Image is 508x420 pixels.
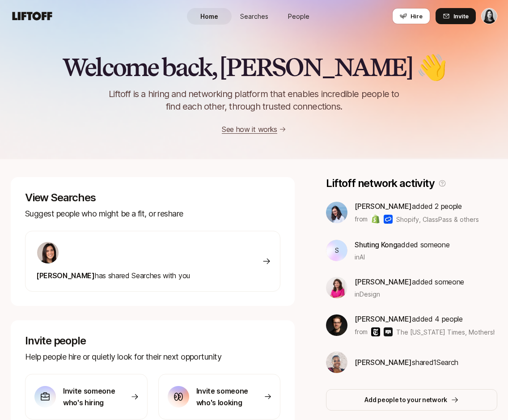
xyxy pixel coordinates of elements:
h2: Welcome back, [PERSON_NAME] 👋 [62,54,445,81]
img: Mothership [384,327,393,336]
span: [PERSON_NAME] [355,314,412,323]
p: added someone [355,239,449,250]
a: See how it works [222,125,277,134]
a: Searches [232,8,276,25]
p: Add people to your network [364,395,447,405]
img: Stacy La [482,8,497,24]
span: Shuting Kong [355,240,397,249]
img: 71d7b91d_d7cb_43b4_a7ea_a9b2f2cc6e03.jpg [37,242,59,263]
img: 3b21b1e9_db0a_4655_a67f_ab9b1489a185.jpg [326,202,347,223]
span: Shopify, ClassPass & others [396,215,479,224]
span: Home [200,12,218,21]
p: Help people hire or quietly look for their next opportunity [25,351,280,363]
p: from [355,327,368,337]
span: [PERSON_NAME] [355,202,412,211]
p: Suggest people who might be a fit, or reshare [25,208,280,220]
p: shared 1 Search [355,356,458,368]
p: added 4 people [355,313,495,325]
button: Add people to your network [326,389,497,411]
span: People [288,12,309,21]
span: [PERSON_NAME] [36,271,95,280]
button: Hire [392,8,430,24]
p: added someone [355,276,464,288]
a: Home [187,8,232,25]
p: Liftoff is a hiring and networking platform that enables incredible people to find each other, th... [94,88,414,113]
p: Invite people [25,335,280,347]
a: People [276,8,321,25]
p: Invite someone who's looking [196,385,253,408]
p: View Searches [25,191,280,204]
span: Searches [240,12,268,21]
img: dbb69939_042d_44fe_bb10_75f74df84f7f.jpg [326,352,347,373]
img: Shopify [371,215,380,224]
span: [PERSON_NAME] [355,277,412,286]
img: 9e09e871_5697_442b_ae6e_b16e3f6458f8.jpg [326,277,347,298]
span: Invite [453,12,469,21]
span: [PERSON_NAME] [355,358,412,367]
span: has shared Searches with you [36,271,190,280]
img: The New York Times [371,327,380,336]
button: Stacy La [481,8,497,24]
span: Hire [411,12,423,21]
span: in Design [355,289,380,299]
img: ClassPass [384,215,393,224]
span: in AI [355,252,365,262]
img: ACg8ocLkLr99FhTl-kK-fHkDFhetpnfS0fTAm4rmr9-oxoZ0EDUNs14=s160-c [326,314,347,336]
button: Invite [436,8,476,24]
p: from [355,214,368,225]
p: added 2 people [355,200,479,212]
p: S [335,245,339,256]
p: Liftoff network activity [326,177,434,190]
p: Invite someone who's hiring [63,385,120,408]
